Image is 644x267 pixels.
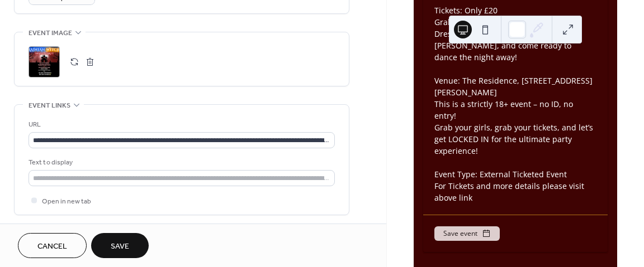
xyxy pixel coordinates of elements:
[111,241,129,253] span: Save
[29,46,60,77] div: ;
[434,226,500,241] button: Save event
[37,241,67,253] span: Cancel
[91,233,149,258] button: Save
[29,100,70,111] span: Event links
[29,119,333,130] div: URL
[18,233,87,258] button: Cancel
[29,27,72,39] span: Event image
[29,157,333,168] div: Text to display
[42,196,91,207] span: Open in new tab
